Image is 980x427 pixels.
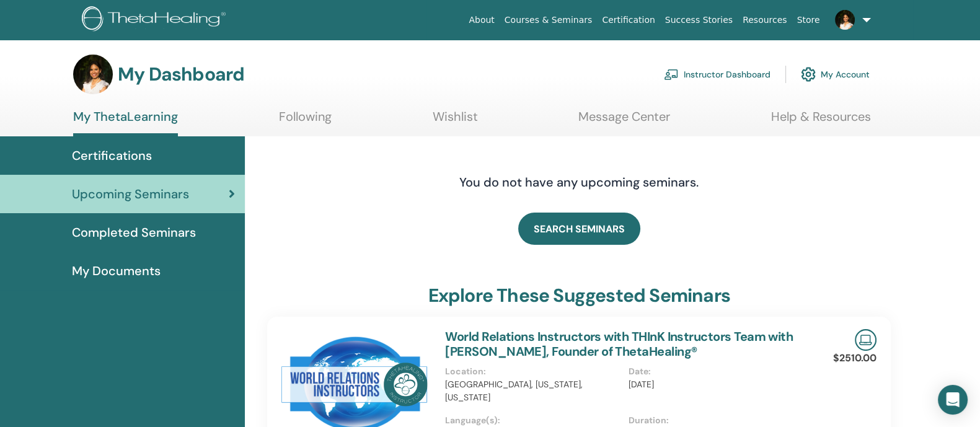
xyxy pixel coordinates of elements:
[660,9,738,32] a: Success Stories
[445,365,621,378] p: Location :
[771,109,871,133] a: Help & Resources
[629,378,805,391] p: [DATE]
[445,328,793,359] a: World Relations Instructors with THInK Instructors Team with [PERSON_NAME], Founder of ThetaHealing®
[518,213,640,245] a: SEARCH SEMINARS
[738,9,792,32] a: Resources
[72,185,189,203] span: Upcoming Seminars
[433,109,478,133] a: Wishlist
[445,378,621,404] p: [GEOGRAPHIC_DATA], [US_STATE], [US_STATE]
[938,385,968,415] div: Open Intercom Messenger
[833,351,876,366] p: $2510.00
[801,61,870,88] a: My Account
[279,109,332,133] a: Following
[73,55,113,94] img: default.jpg
[118,63,244,86] h3: My Dashboard
[72,262,161,280] span: My Documents
[855,329,876,351] img: Live Online Seminar
[629,414,805,427] p: Duration :
[578,109,670,133] a: Message Center
[464,9,499,32] a: About
[597,9,660,32] a: Certification
[801,64,816,85] img: cog.svg
[629,365,805,378] p: Date :
[534,222,625,236] span: SEARCH SEMINARS
[73,109,178,136] a: My ThetaLearning
[664,69,679,80] img: chalkboard-teacher.svg
[72,146,152,165] span: Certifications
[82,6,230,34] img: logo.png
[792,9,825,32] a: Store
[835,10,855,30] img: default.jpg
[72,223,196,242] span: Completed Seminars
[500,9,598,32] a: Courses & Seminars
[428,284,730,307] h3: explore these suggested seminars
[445,414,621,427] p: Language(s) :
[384,175,774,190] h4: You do not have any upcoming seminars.
[664,61,770,88] a: Instructor Dashboard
